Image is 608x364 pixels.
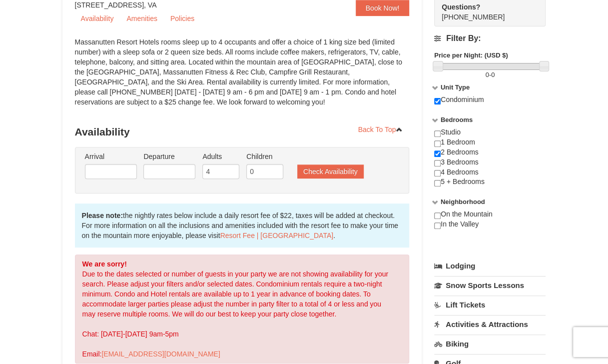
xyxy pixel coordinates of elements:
div: Studio 1 Bedroom 2 Bedrooms 3 Bedrooms 4 Bedrooms 5 + Bedrooms [434,127,546,197]
strong: We are sorry! [82,260,127,268]
div: Due to the dates selected or number of guests in your party we are not showing availability for y... [75,254,410,363]
a: Availability [75,11,120,26]
div: the nightly rates below include a daily resort fee of $22, taxes will be added at checkout. For m... [75,203,410,247]
strong: Neighborhood [441,198,485,205]
a: Lodging [434,257,546,275]
div: Condominium [434,95,546,115]
label: Arrival [85,151,137,161]
button: Check Availability [297,164,364,178]
a: [EMAIL_ADDRESS][DOMAIN_NAME] [101,350,220,358]
a: Resort Fee | [GEOGRAPHIC_DATA] [220,231,333,239]
span: [PHONE_NUMBER] [442,2,528,21]
span: 0 [491,71,495,78]
label: Adults [202,151,239,161]
div: On the Mountain In the Valley [434,209,546,239]
a: Amenities [120,11,163,26]
label: - [434,70,546,80]
label: Children [246,151,283,161]
div: Massanutten Resort Hotels rooms sleep up to 4 occupants and offer a choice of 1 king size bed (li... [75,37,410,117]
strong: Bedrooms [441,116,473,123]
h3: Availability [75,122,410,142]
a: Lift Tickets [434,295,546,314]
h4: Filter By: [434,34,546,43]
label: Departure [143,151,195,161]
strong: Please note: [82,211,123,219]
strong: Price per Night: (USD $) [434,51,508,59]
a: Biking [434,334,546,353]
strong: Questions? [442,3,480,11]
span: 0 [485,71,489,78]
a: Activities & Attractions [434,315,546,333]
strong: Unit Type [441,83,470,91]
a: Back To Top [352,122,410,137]
a: Policies [164,11,200,26]
a: Snow Sports Lessons [434,276,546,294]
